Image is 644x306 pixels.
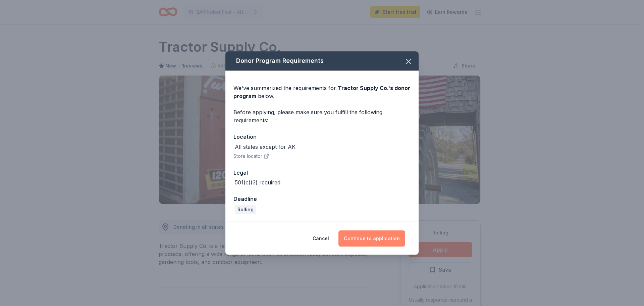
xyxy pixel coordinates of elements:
[233,152,269,160] button: Store locator
[233,168,411,177] div: Legal
[235,143,296,151] div: All states except for AK
[233,132,411,141] div: Location
[235,178,280,186] div: 501(c)(3) required
[313,230,329,247] button: Cancel
[233,194,411,203] div: Deadline
[338,230,405,247] button: Continue to application
[235,205,256,214] div: Rolling
[225,51,419,71] div: Donor Program Requirements
[233,108,411,124] div: Before applying, please make sure you fulfill the following requirements:
[233,84,411,100] div: We've summarized the requirements for below.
